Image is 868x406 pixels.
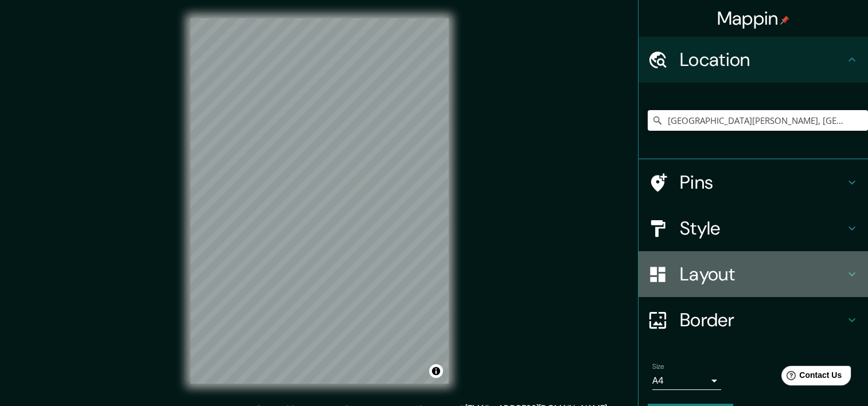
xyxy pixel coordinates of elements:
[429,364,443,378] button: Toggle attribution
[780,15,789,25] img: pin-icon.png
[639,37,868,83] div: Location
[680,309,845,331] h4: Border
[639,205,868,251] div: Style
[680,263,845,286] h4: Layout
[639,159,868,205] div: Pins
[766,361,855,393] iframe: Help widget launcher
[652,372,721,390] div: A4
[680,48,845,71] h4: Location
[639,297,868,343] div: Border
[680,217,845,240] h4: Style
[652,362,664,372] label: Size
[639,251,868,297] div: Layout
[680,171,845,194] h4: Pins
[648,110,868,131] input: Pick your city or area
[190,18,449,384] canvas: Map
[717,7,790,30] h4: Mappin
